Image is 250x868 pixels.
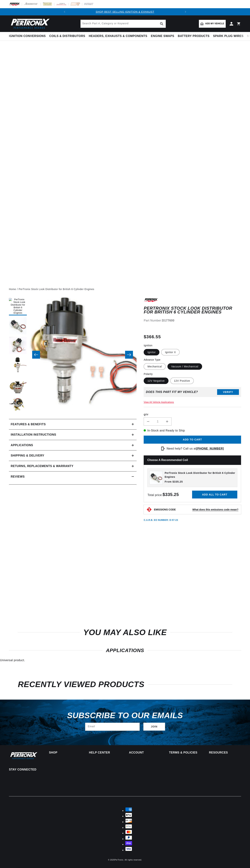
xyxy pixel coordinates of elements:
legend: Ignition [144,344,153,347]
a: Applications [9,440,137,451]
button: Subscribe [143,723,165,731]
h2: Returns, Replacements & Warranty [11,464,73,468]
summary: Engine Swaps [149,32,176,40]
label: Ignitor [144,349,159,355]
button: Load image 4 in gallery view [9,356,27,374]
h2: Applications [9,648,241,653]
h2: Reviews [11,474,25,479]
strong: EMISSIONS CODE [154,508,176,511]
label: 12V Positive [170,378,194,384]
h2: Choose a Recommended Coil [144,455,241,465]
strong: What does this emissions code mean? [192,508,238,511]
input: Search Part #, Category or Keyword [81,20,166,28]
input: Email [85,723,140,731]
button: Verify [217,389,239,395]
a: Home [9,287,16,291]
h2: Features & Benefits [11,422,46,427]
a: PerTronix [115,859,123,861]
summary: Resources [209,751,241,754]
div: Part Number: [144,318,241,323]
strong: D177600 [162,319,174,322]
span: Total price: [147,493,179,497]
button: Slide left [32,351,40,359]
legend: Advance Type [144,358,161,362]
button: Translation missing: en.sections.announcements.next_announcement [182,8,189,15]
summary: Spark Plug Wires [211,32,245,40]
summary: Returns, Replacements & Warranty [9,461,137,471]
span: Add my vehicle [205,22,224,25]
summary: Battery Products [176,32,211,40]
img: Pertronix [9,18,50,30]
span: From $335.25 [165,480,183,484]
span: $366.55 [144,334,161,340]
button: Load image 2 in gallery view [9,317,27,335]
p: In-Stock and Ready to Ship [144,428,241,433]
span: Coils & Distributors [49,34,85,38]
img: Pertronix [9,751,38,760]
button: Add all to cart [192,491,237,499]
h2: Shipping & Delivery [11,453,44,458]
h2: RECENTLY VIEWED PRODUCTS [18,681,232,688]
summary: Features & Benefits [9,419,137,430]
summary: Headers, Exhausts & Components [87,32,149,40]
button: Search Part #, Category or Keyword [158,20,166,28]
p: Stay Connected [9,768,37,772]
img: Emissions code [146,507,152,512]
p: C.A.R.B. EO Number: D-57-23 [144,519,178,522]
small: © 2025 . [108,859,124,861]
div: Announcement [68,10,182,14]
a: [PHONE_NUMBER] [196,447,224,450]
a: Add my vehicle [199,20,226,28]
button: EMISSIONS CODEWhat does this emissions code mean? [154,508,238,511]
p: Need help? Call us at [167,446,224,451]
summary: Coils & Distributors [48,32,87,40]
span: Ignition Conversions [9,34,46,38]
span: Applications [11,443,33,448]
media-gallery: Gallery Viewer [9,298,137,412]
label: QTY [144,413,241,416]
label: Mechanical [144,363,166,370]
strong: $335.25 [163,492,179,497]
button: Add to cart [144,436,241,444]
summary: Shop [49,751,81,754]
summary: Terms & policies [169,751,201,754]
button: Translation missing: en.sections.announcements.previous_announcement [61,8,68,15]
summary: Installation instructions [9,430,137,440]
button: Load image 3 in gallery view [9,337,27,355]
a: SHOP BEST SELLING IGNITION & EXHAUST [96,10,154,13]
nav: breadcrumbs [9,287,241,291]
h1: PerTronix Stock Look Distributor for British 6 Cylinder Engines [144,306,241,314]
a: PerTronix Stock Look Distributor for British 6 Cylinder Engines [19,287,94,291]
h2: You may also like [18,629,232,636]
label: Ignitor II [161,349,180,355]
span: Spark Plug Wires [213,34,243,38]
span: Headers, Exhausts & Components [89,34,147,38]
button: Load image 5 in gallery view [9,376,27,394]
summary: Shipping & Delivery [9,450,137,461]
label: Vacuum / Mechanical [167,363,202,370]
span: Battery Products [178,34,209,38]
h3: Subscribe to our emails [67,712,183,719]
div: Does This part fit My vehicle? [146,390,198,394]
div: 1 of 2 [68,10,182,14]
legend: Polarity [144,372,153,376]
summary: Help Center [89,751,121,754]
summary: Reviews [9,472,137,482]
summary: Account [129,751,161,754]
summary: Ignition Conversions [9,32,48,40]
span: Engine Swaps [151,34,174,38]
a: View All Vehicle Applications [144,401,174,403]
label: 12V Negative [144,378,168,384]
button: Slide right [125,351,133,359]
small: All rights reserved. [125,859,142,861]
button: Load image 1 in gallery view [9,298,27,315]
h2: Installation instructions [11,432,56,437]
button: Load image 6 in gallery view [9,396,27,414]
